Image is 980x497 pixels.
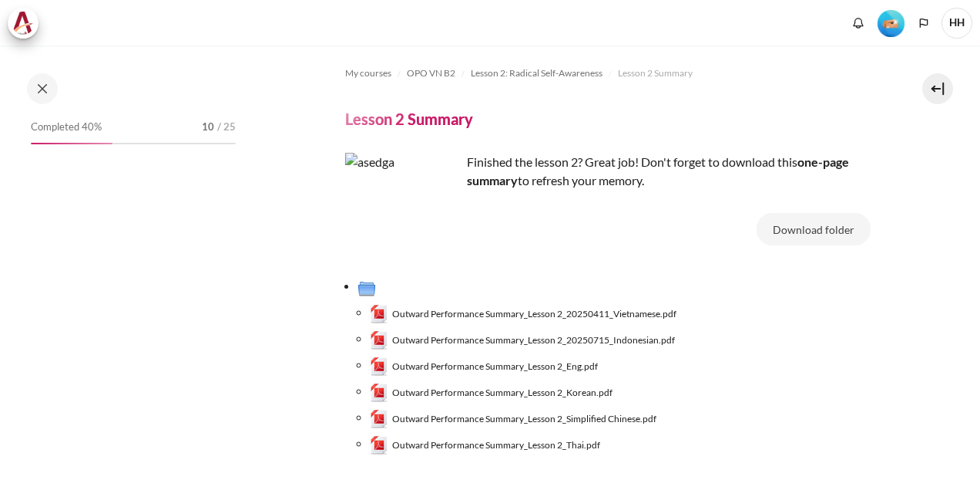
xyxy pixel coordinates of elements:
span: OPO VN B2 [407,66,455,80]
span: HH [941,8,972,39]
span: Outward Performance Summary_Lesson 2_Thai.pdf [392,438,600,452]
h4: Lesson 2 Summary [345,109,473,129]
img: Outward Performance Summary_Lesson 2_Simplified Chinese.pdf [370,410,388,428]
a: Outward Performance Summary_Lesson 2_Simplified Chinese.pdfOutward Performance Summary_Lesson 2_S... [370,410,657,428]
img: Level #2 [878,10,904,37]
span: Outward Performance Summary_Lesson 2_20250411_Vietnamese.pdf [392,307,676,321]
a: Level #2 [871,8,911,37]
img: Outward Performance Summary_Lesson 2_20250715_Indonesian.pdf [370,331,388,350]
a: Outward Performance Summary_Lesson 2_Eng.pdfOutward Performance Summary_Lesson 2_Eng.pdf [370,357,599,376]
a: Lesson 2 Summary [618,64,693,83]
span: Outward Performance Summary_Lesson 2_Eng.pdf [392,360,598,374]
div: Level #2 [878,8,904,37]
span: 10 [202,120,214,135]
img: Outward Performance Summary_Lesson 2_20250411_Vietnamese.pdf [370,305,388,323]
span: Lesson 2 Summary [618,66,693,80]
span: Outward Performance Summary_Lesson 2_Korean.pdf [392,386,612,400]
button: Languages [912,12,935,35]
a: Outward Performance Summary_Lesson 2_Thai.pdfOutward Performance Summary_Lesson 2_Thai.pdf [370,436,601,455]
a: Outward Performance Summary_Lesson 2_20250715_Indonesian.pdfOutward Performance Summary_Lesson 2_... [370,331,676,350]
img: Outward Performance Summary_Lesson 2_Korean.pdf [370,384,388,402]
img: Outward Performance Summary_Lesson 2_Eng.pdf [370,357,388,376]
a: User menu [941,8,972,39]
span: My courses [345,66,391,80]
span: Completed 40% [31,120,102,135]
a: Outward Performance Summary_Lesson 2_Korean.pdfOutward Performance Summary_Lesson 2_Korean.pdf [370,384,613,402]
button: Download folder [757,213,871,245]
p: Finished the lesson 2? Great job! Don't forget to download this to refresh your memory. [345,153,871,190]
a: OPO VN B2 [407,64,455,83]
span: Outward Performance Summary_Lesson 2_Simplified Chinese.pdf [392,412,656,426]
img: asedga [345,153,461,269]
a: Lesson 2: Radical Self-Awareness [471,64,602,83]
span: Lesson 2: Radical Self-Awareness [471,66,602,80]
a: My courses [345,64,391,83]
div: 40% [31,143,112,144]
img: Outward Performance Summary_Lesson 2_Thai.pdf [370,436,388,455]
div: Show notification window with no new notifications [847,12,870,35]
img: Architeck [12,12,34,35]
a: Outward Performance Summary_Lesson 2_20250411_Vietnamese.pdfOutward Performance Summary_Lesson 2_... [370,305,677,323]
span: / 25 [217,120,236,135]
a: Architeck Architeck [8,8,46,39]
span: Outward Performance Summary_Lesson 2_20250715_Indonesian.pdf [392,333,675,347]
nav: Navigation bar [345,61,871,86]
